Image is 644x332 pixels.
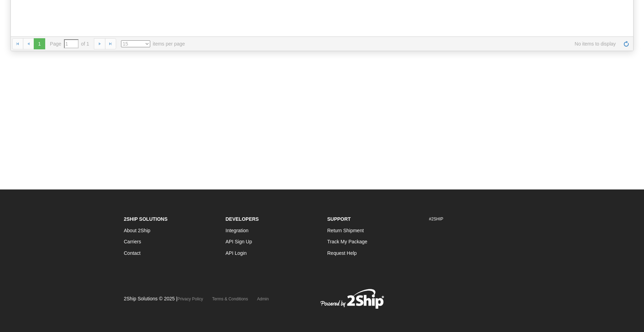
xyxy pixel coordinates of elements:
[121,40,185,47] span: items per page
[327,239,367,244] a: Track My Package
[124,216,168,222] strong: 2Ship Solutions
[621,38,632,49] a: Refresh
[34,38,45,49] span: 1
[124,296,203,301] span: 2Ship Solutions © 2025 |
[257,297,269,301] a: Admin
[226,216,259,222] strong: Developers
[212,297,248,301] a: Terms & Conditions
[327,216,351,222] strong: Support
[195,40,616,47] span: No items to display
[429,217,521,221] h6: #2SHIP
[327,228,364,233] a: Return Shipment
[226,239,252,244] a: API Sign Up
[50,39,89,48] span: Page of 1
[124,228,150,233] a: About 2Ship
[327,250,357,256] a: Request Help
[226,250,247,256] a: API Login
[226,228,249,233] a: Integration
[177,297,203,301] a: Privacy Policy
[124,250,140,256] a: Contact
[124,239,141,244] a: Carriers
